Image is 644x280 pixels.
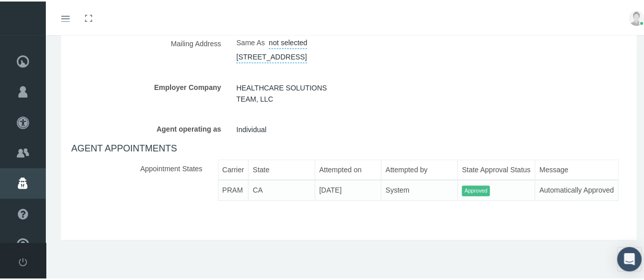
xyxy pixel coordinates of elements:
[236,120,266,136] span: Individual
[71,158,210,207] label: Appointment States
[236,47,306,61] a: [STREET_ADDRESS]
[248,159,315,179] th: State
[381,159,458,179] th: Attempted by
[71,118,229,136] label: Agent operating as
[218,159,248,179] th: Carrier
[462,184,490,195] span: Approved
[535,159,619,179] th: Message
[458,159,535,179] th: State Approval Status
[269,33,307,47] a: not selected
[315,159,381,179] th: Attempted on
[248,178,315,199] td: CA
[315,178,381,199] td: [DATE]
[629,9,644,24] img: user-placeholder.jpg
[71,142,626,153] h4: AGENT APPOINTMENTS
[71,33,229,61] label: Mailing Address
[71,77,229,103] label: Employer Company
[236,37,265,45] span: Same As
[236,79,327,105] span: HEALTHCARE SOLUTIONS TEAM, LLC
[535,178,619,199] td: Automatically Approved
[617,245,641,270] div: Open Intercom Messenger
[218,178,248,199] td: PRAM
[381,178,458,199] td: System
